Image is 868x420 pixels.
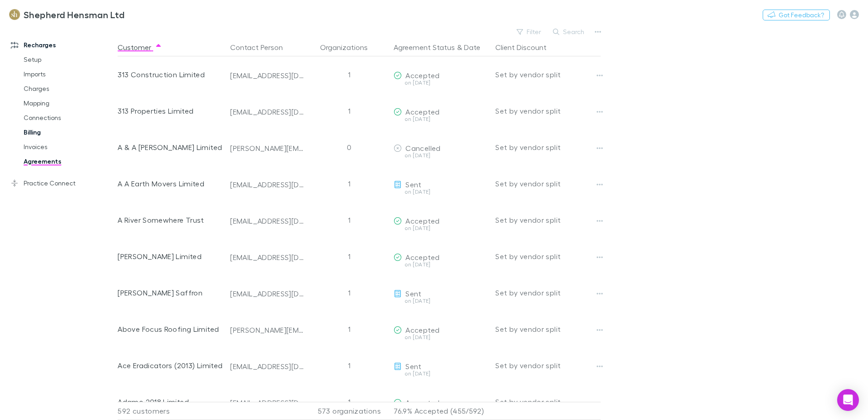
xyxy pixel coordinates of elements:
p: 76.9% Accepted (455/592) [394,402,488,420]
div: Set by vendor split [495,347,601,384]
div: [EMAIL_ADDRESS][DOMAIN_NAME] [230,398,305,407]
div: [PERSON_NAME][EMAIL_ADDRESS][DOMAIN_NAME] [230,325,305,335]
div: on [DATE] [394,153,488,158]
div: 1 [308,238,390,275]
button: Client Discount [495,38,557,56]
div: 592 customers [118,402,227,420]
span: Accepted [405,398,439,407]
div: 1 [308,165,390,202]
button: Got Feedback? [763,10,830,20]
button: Search [548,26,590,37]
div: Ace Eradicators (2013) Limited [118,347,223,384]
div: 573 organizations [308,402,390,420]
div: A A Earth Movers Limited [118,165,223,202]
div: & [394,38,488,56]
a: Connections [15,110,123,125]
div: on [DATE] [394,262,488,267]
span: Cancelled [405,144,440,152]
span: Sent [405,362,421,370]
div: Set by vendor split [495,165,601,202]
div: Set by vendor split [495,202,601,238]
button: Filter [512,26,547,37]
div: 1 [308,347,390,384]
div: [EMAIL_ADDRESS][DOMAIN_NAME] [230,289,305,298]
div: 1 [308,93,390,129]
div: [EMAIL_ADDRESS][DOMAIN_NAME] [230,216,305,225]
a: Invoices [15,140,123,154]
span: Accepted [405,107,439,116]
div: on [DATE] [394,335,488,340]
div: [EMAIL_ADDRESS][DOMAIN_NAME] [230,362,305,371]
div: on [DATE] [394,225,488,231]
div: 313 Properties Limited [118,93,223,129]
div: 1 [308,275,390,311]
span: Sent [405,289,421,298]
span: Sent [405,180,421,189]
a: Recharges [2,38,123,52]
div: Adamo 2018 Limited [118,384,223,420]
div: 1 [308,384,390,420]
div: [PERSON_NAME] Limited [118,238,223,275]
div: on [DATE] [394,116,488,122]
div: Set by vendor split [495,311,601,347]
a: Agreements [15,154,123,169]
div: 1 [308,202,390,238]
button: Organizations [320,38,379,56]
button: Date [464,38,480,56]
div: Above Focus Roofing Limited [118,311,223,347]
div: A & A [PERSON_NAME] Limited [118,129,223,165]
div: [PERSON_NAME] Saffron [118,275,223,311]
div: A River Somewhere Trust [118,202,223,238]
a: Mapping [15,96,123,110]
div: Set by vendor split [495,238,601,275]
div: 0 [308,129,390,165]
div: 1 [308,311,390,347]
a: Practice Connect [2,176,123,190]
a: Shepherd Hensman Ltd [4,4,130,25]
a: Charges [15,81,123,96]
a: Billing [15,125,123,140]
button: Contact Person [230,38,294,56]
img: Shepherd Hensman Ltd's Logo [9,9,20,20]
span: Accepted [405,71,439,80]
h3: Shepherd Hensman Ltd [24,9,124,20]
div: Set by vendor split [495,56,601,93]
div: 1 [308,56,390,93]
div: on [DATE] [394,80,488,85]
div: Set by vendor split [495,129,601,165]
span: Accepted [405,216,439,225]
span: Accepted [405,253,439,261]
div: Set by vendor split [495,93,601,129]
div: on [DATE] [394,189,488,195]
div: [EMAIL_ADDRESS][DOMAIN_NAME] [230,107,305,116]
a: Setup [15,52,123,67]
div: [EMAIL_ADDRESS][DOMAIN_NAME] [230,71,305,80]
div: 313 Construction Limited [118,56,223,93]
div: [EMAIL_ADDRESS][DOMAIN_NAME] [230,253,305,262]
div: on [DATE] [394,371,488,376]
div: [EMAIL_ADDRESS][DOMAIN_NAME] [230,180,305,189]
div: on [DATE] [394,298,488,304]
div: Open Intercom Messenger [837,389,859,411]
div: [PERSON_NAME][EMAIL_ADDRESS][DOMAIN_NAME] [230,144,305,153]
button: Customer [118,38,162,56]
button: Agreement Status [394,38,455,56]
div: Set by vendor split [495,384,601,420]
span: Accepted [405,325,439,334]
a: Imports [15,67,123,81]
div: Set by vendor split [495,275,601,311]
